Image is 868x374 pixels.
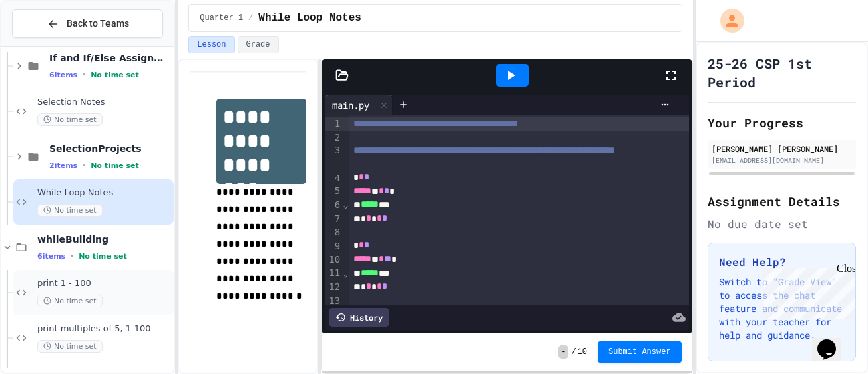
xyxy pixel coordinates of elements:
[248,13,253,23] span: /
[91,161,139,170] span: No time set
[325,213,342,227] div: 7
[708,113,856,132] h2: Your Progress
[325,240,342,253] div: 9
[325,295,342,309] div: 13
[83,160,85,171] span: •
[812,321,855,361] iframe: chat widget
[708,54,856,91] h1: 25-26 CSP 1st Period
[37,233,171,245] span: whileBuilding
[325,281,342,295] div: 12
[706,5,748,36] div: My Account
[37,113,103,126] span: No time set
[71,251,73,261] span: •
[325,199,342,213] div: 6
[188,36,234,53] button: Lesson
[238,36,279,53] button: Grade
[49,71,77,79] span: 6 items
[708,192,856,211] h2: Assignment Details
[5,5,92,85] div: Chat with us now!Close
[37,278,171,289] span: print 1 - 100
[325,172,342,185] div: 4
[37,252,65,261] span: 6 items
[708,216,856,232] div: No due date set
[49,143,171,155] span: SelectionProjects
[12,9,163,38] button: Back to Teams
[757,263,855,319] iframe: chat widget
[571,347,576,357] span: /
[37,204,103,217] span: No time set
[325,226,342,240] div: 8
[49,161,77,170] span: 2 items
[325,131,342,145] div: 2
[325,253,342,267] div: 10
[325,267,342,281] div: 11
[719,275,845,342] p: Switch to "Grade View" to access the chat feature and communicate with your teacher for help and ...
[258,10,361,26] span: While Loop Notes
[598,341,682,363] button: Submit Answer
[712,143,852,155] div: [PERSON_NAME] [PERSON_NAME]
[608,347,671,357] span: Submit Answer
[325,144,342,171] div: 3
[712,155,852,165] div: [EMAIL_ADDRESS][DOMAIN_NAME]
[329,308,389,327] div: History
[37,97,171,108] span: Selection Notes
[49,52,171,64] span: If and If/Else Assignments
[37,187,171,199] span: While Loop Notes
[67,17,129,31] span: Back to Teams
[83,69,85,80] span: •
[325,185,342,199] div: 5
[558,345,568,359] span: -
[37,323,171,335] span: print multiples of 5, 1-100
[37,340,103,353] span: No time set
[342,268,349,279] span: Fold line
[325,117,342,131] div: 1
[342,199,349,210] span: Fold line
[200,13,243,23] span: Quarter 1
[719,254,845,270] h3: Need Help?
[578,347,587,357] span: 10
[91,71,139,79] span: No time set
[325,98,376,112] div: main.py
[37,295,103,307] span: No time set
[79,252,127,261] span: No time set
[325,95,393,115] div: main.py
